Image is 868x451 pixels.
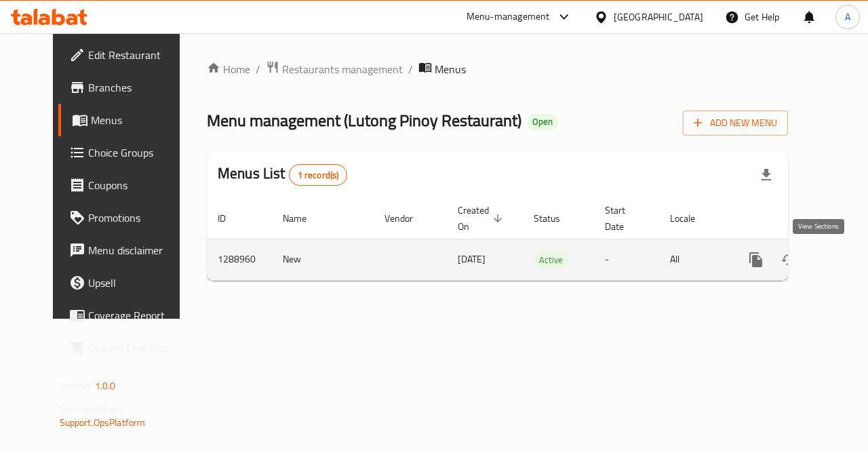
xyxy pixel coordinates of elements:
a: Branches [58,71,198,104]
span: Promotions [88,210,187,226]
span: Choice Groups [88,144,187,161]
li: / [256,61,260,77]
a: Promotions [58,201,198,234]
span: Vendor [384,210,431,227]
span: Status [534,210,578,227]
td: 1288960 [207,239,272,280]
div: [GEOGRAPHIC_DATA] [614,9,703,24]
span: Upsell [88,275,187,291]
span: A [845,9,850,24]
span: Restaurants management [282,61,403,77]
span: Add New Menu [694,115,777,132]
span: Get support on: [60,400,122,418]
button: Change Status [772,243,805,276]
nav: breadcrumb [207,60,788,78]
span: Open [527,116,558,128]
button: Add New Menu [683,111,788,136]
span: Created On [458,202,507,235]
span: Coverage Report [88,307,187,323]
div: Open [527,114,558,130]
a: Home [207,61,250,77]
span: Coupons [88,177,187,193]
span: Locale [670,210,713,227]
a: Support.OpsPlatform [60,414,146,431]
div: Export file [750,159,783,191]
span: Name [283,210,324,227]
span: [DATE] [458,250,486,268]
span: Menu disclaimer [88,242,187,258]
a: Menu disclaimer [58,234,198,267]
td: All [659,239,729,280]
a: Grocery Checklist [58,332,198,364]
a: Choice Groups [58,136,198,169]
a: Coverage Report [58,299,198,332]
span: Active [534,252,568,268]
span: Menus [435,61,466,77]
span: 1 record(s) [290,169,347,182]
a: Upsell [58,267,198,299]
button: more [740,243,772,276]
span: Edit Restaurant [88,47,187,63]
div: Total records count [289,164,348,186]
td: - [594,239,659,280]
span: Branches [88,79,187,96]
div: Menu-management [467,9,550,25]
span: Menus [91,112,187,128]
span: 1.0.0 [95,377,116,395]
span: Grocery Checklist [88,340,187,356]
span: ID [218,210,243,227]
li: / [408,61,413,77]
a: Restaurants management [266,60,403,78]
a: Menus [58,104,198,136]
td: New [272,239,374,280]
span: Start Date [605,202,643,235]
a: Coupons [58,169,198,201]
a: Edit Restaurant [58,39,198,71]
span: Version: [60,377,93,395]
span: Menu management ( Lutong Pinoy Restaurant ) [207,105,521,136]
h2: Menus List [218,163,347,186]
